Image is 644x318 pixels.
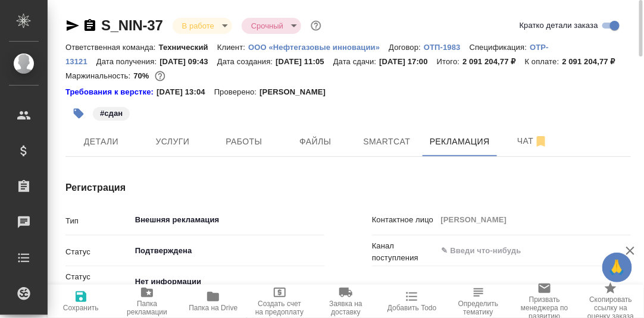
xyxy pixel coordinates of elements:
[242,18,301,34] div: В работе
[65,215,130,227] p: Тип
[133,71,152,80] p: 70%
[520,20,598,32] span: Кратко детали заказа
[308,18,324,33] button: Доп статусы указывают на важность/срочность заказа
[602,253,632,282] button: 🙏
[372,214,437,226] p: Контактное лицо
[83,18,97,33] button: Скопировать ссылку
[65,86,157,98] a: Требования к верстке:
[92,108,131,118] span: сдан
[215,134,273,149] span: Работы
[254,300,305,316] span: Создать счет на предоплату
[389,43,424,52] p: Договор:
[437,211,631,228] input: Пустое поле
[445,285,511,318] button: Определить тематику
[65,18,80,33] button: Скопировать ссылку для ЯМессенджера
[511,285,577,318] button: Призвать менеджера по развитию
[160,57,217,66] p: [DATE] 09:43
[100,108,123,119] p: #сдан
[65,71,133,80] p: Маржинальность:
[101,17,163,33] a: S_NIN-37
[318,219,320,221] button: Open
[65,246,130,258] p: Статус
[189,304,237,312] span: Папка на Drive
[248,43,389,52] p: ООО «Нефтегазовые инновации»
[430,134,490,149] span: Рекламация
[534,134,548,149] svg: Отписаться
[96,57,160,66] p: Дата получения:
[217,43,248,52] p: Клиент:
[248,21,287,31] button: Срочный
[452,300,504,316] span: Определить тематику
[525,57,562,66] p: К оплате:
[65,181,324,195] h4: Регистрация
[379,285,445,318] button: Добавить Todo
[320,300,371,316] span: Заявка на доставку
[504,134,561,149] span: Чат
[318,281,320,283] button: Open
[159,43,217,52] p: Технический
[152,68,168,84] button: 525761.49 RUB;
[65,86,157,98] div: Нажми, чтобы открыть папку с инструкцией
[387,304,436,312] span: Добавить Todo
[333,57,379,66] p: Дата сдачи:
[358,134,415,149] span: Smartcat
[578,285,644,318] button: Скопировать ссылку на оценку заказа
[179,21,218,31] button: В работе
[121,300,173,316] span: Папка рекламации
[157,86,214,98] p: [DATE] 13:04
[462,57,524,66] p: 2 091 204,77 ₽
[246,285,312,318] button: Создать счет на предоплату
[312,285,379,318] button: Заявка на доставку
[65,43,159,52] p: Ответственная команда:
[607,255,627,280] span: 🙏
[48,285,114,318] button: Сохранить
[173,18,232,34] div: В работе
[260,86,334,98] p: [PERSON_NAME]
[562,57,624,66] p: 2 091 204,77 ₽
[379,57,437,66] p: [DATE] 17:00
[318,250,320,252] button: Open
[63,304,99,312] span: Сохранить
[114,285,180,318] button: Папка рекламации
[424,43,470,52] p: ОТП-1983
[424,42,470,52] a: ОТП-1983
[276,57,333,66] p: [DATE] 11:05
[217,57,276,66] p: Дата создания:
[180,285,246,318] button: Папка на Drive
[73,134,130,149] span: Детали
[287,134,344,149] span: Файлы
[214,86,260,98] p: Проверено:
[144,134,201,149] span: Услуги
[65,100,92,127] button: Добавить тэг
[248,42,389,52] a: ООО «Нефтегазовые инновации»
[65,271,130,295] p: Статус урегулирования
[437,57,462,66] p: Итого:
[440,244,587,258] input: ✎ Введи что-нибудь
[372,240,437,264] p: Канал поступления
[470,43,530,52] p: Спецификация:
